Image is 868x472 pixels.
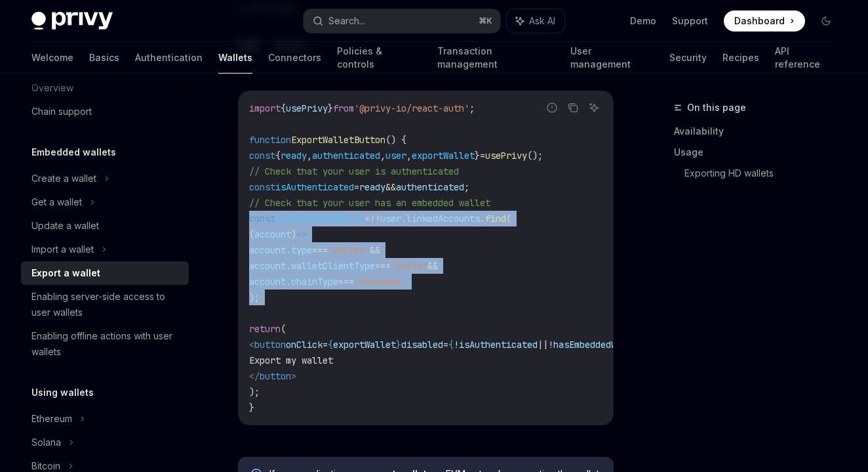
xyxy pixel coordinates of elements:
[291,260,375,272] span: walletClientType
[260,370,291,382] span: button
[291,134,385,146] span: ExportWalletButton
[391,260,427,272] span: 'privy'
[249,386,260,398] span: );
[89,42,119,74] a: Basics
[630,14,656,28] a: Demo
[507,9,564,33] button: Ask AI
[354,276,406,288] span: 'ethereum'
[254,339,286,351] span: button
[564,99,582,116] button: Copy the contents from the code block
[249,134,291,146] span: function
[687,100,746,116] span: On this page
[31,144,116,160] h5: Embedded wallets
[553,339,642,351] span: hasEmbeddedWallet
[31,411,72,427] div: Ethereum
[31,171,96,186] div: Create a wallet
[337,42,422,74] a: Policies & controls
[249,323,281,335] span: return
[543,99,561,116] button: Report incorrect code
[396,181,464,193] span: authenticated
[375,260,391,272] span: ===
[21,100,189,123] a: Chain support
[323,339,328,351] span: =
[406,213,480,225] span: linkedAccounts
[538,339,548,351] span: ||
[338,276,354,288] span: ===
[527,150,543,161] span: ();
[218,42,252,74] a: Wallets
[31,385,94,400] h5: Using wallets
[469,102,475,114] span: ;
[485,213,506,225] span: find
[480,150,485,161] span: =
[816,11,837,32] button: Toggle dark mode
[286,339,323,351] span: onClick
[268,42,321,74] a: Connectors
[249,150,275,161] span: const
[401,339,443,351] span: disabled
[291,244,312,256] span: type
[275,213,365,225] span: hasEmbeddedWallet
[31,194,82,210] div: Get a wallet
[249,197,490,209] span: // Check that your user has an embedded wallet
[333,339,396,351] span: exportWallet
[412,150,475,161] span: exportWallet
[249,102,281,114] span: import
[249,291,260,303] span: );
[135,42,203,74] a: Authentication
[669,42,707,74] a: Security
[674,142,847,163] a: Usage
[475,150,480,161] span: }
[328,102,333,114] span: }
[286,276,291,288] span: .
[328,244,370,256] span: 'wallet'
[333,102,354,114] span: from
[275,150,281,161] span: {
[684,163,847,184] a: Exporting HD wallets
[312,244,328,256] span: ===
[281,323,286,335] span: (
[249,213,275,225] span: const
[354,181,359,193] span: =
[370,213,380,225] span: !!
[385,181,396,193] span: &&
[31,328,181,360] div: Enabling offline actions with user wallets
[307,150,312,161] span: ,
[443,339,448,351] span: =
[506,213,511,225] span: (
[674,121,847,142] a: Availability
[370,244,380,256] span: &&
[354,102,469,114] span: '@privy-io/react-auth'
[249,228,254,240] span: (
[286,244,291,256] span: .
[454,339,459,351] span: !
[485,150,527,161] span: usePrivy
[296,228,307,240] span: =>
[380,150,385,161] span: ,
[249,339,254,351] span: <
[249,181,275,193] span: const
[722,42,759,74] a: Recipes
[385,134,406,146] span: () {
[328,339,333,351] span: {
[480,213,485,225] span: .
[328,13,365,29] div: Search...
[254,228,291,240] span: account
[286,260,291,272] span: .
[672,14,708,28] a: Support
[31,265,100,281] div: Export a wallet
[31,218,99,234] div: Update a wallet
[448,339,454,351] span: {
[286,102,328,114] span: usePrivy
[724,11,805,32] a: Dashboard
[249,276,286,288] span: account
[479,16,492,26] span: ⌘ K
[21,324,189,364] a: Enabling offline actions with user wallets
[281,102,286,114] span: {
[359,181,385,193] span: ready
[31,104,92,119] div: Chain support
[291,228,296,240] span: )
[21,261,189,285] a: Export a wallet
[249,244,286,256] span: account
[570,42,654,74] a: User management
